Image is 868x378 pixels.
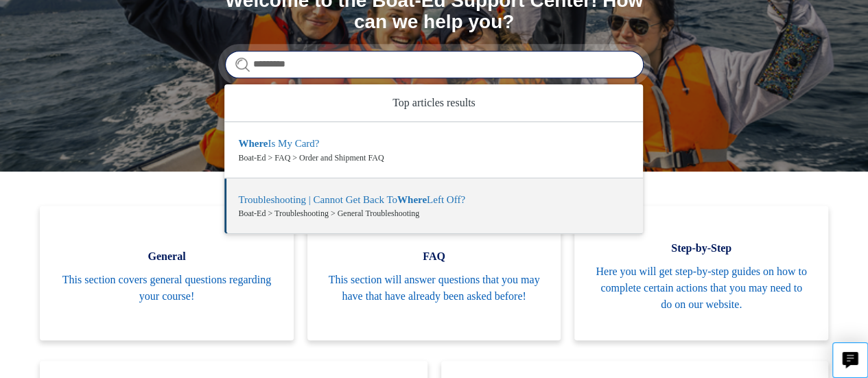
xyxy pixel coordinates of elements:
[225,51,644,78] input: Search
[595,263,808,313] span: Here you will get step-by-step guides on how to complete certain actions that you may need to do ...
[595,240,808,257] span: Step-by-Step
[238,152,629,164] zd-autocomplete-breadcrumbs-multibrand: Boat-Ed > FAQ > Order and Shipment FAQ
[307,206,561,340] a: FAQ This section will answer questions that you may have that have already been asked before!
[328,248,541,265] span: FAQ
[60,248,273,265] span: General
[238,138,319,152] zd-autocomplete-title-multibrand: Suggested result 1 Where Is My Card?
[238,138,268,149] em: Where
[238,207,629,220] zd-autocomplete-breadcrumbs-multibrand: Boat-Ed > Troubleshooting > General Troubleshooting
[832,342,868,378] button: Live chat
[40,206,294,340] a: General This section covers general questions regarding your course!
[224,84,643,122] zd-autocomplete-header: Top articles results
[397,194,427,205] em: Where
[238,194,465,208] zd-autocomplete-title-multibrand: Suggested result 2 Troubleshooting | Cannot Get Back To Where Left Off?
[574,206,828,340] a: Step-by-Step Here you will get step-by-step guides on how to complete certain actions that you ma...
[60,272,273,305] span: This section covers general questions regarding your course!
[328,272,541,305] span: This section will answer questions that you may have that have already been asked before!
